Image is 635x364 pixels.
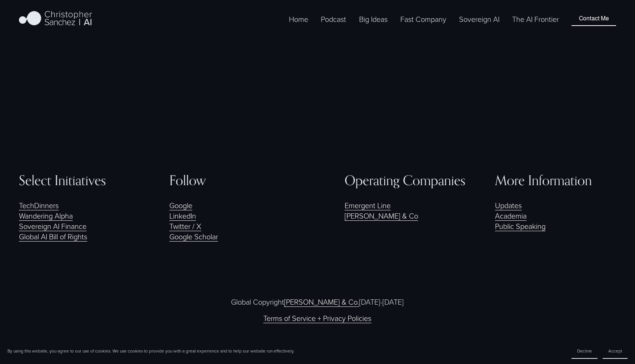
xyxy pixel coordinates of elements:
[495,200,522,210] a: Updates
[359,14,388,24] span: Big Ideas
[495,173,616,188] h4: More Information
[19,210,73,221] a: Wandering Alpha
[345,173,466,188] h4: Operating Companies
[608,348,622,354] span: Accept
[603,344,628,359] button: Accept
[19,173,140,188] h4: Select Initiatives
[169,231,218,242] a: Google Scholar
[400,14,446,24] span: Fast Company
[7,348,294,354] p: By using this website, you agree to our use of cookies. We use cookies to provide you with a grea...
[359,13,388,25] a: folder dropdown
[19,231,87,242] a: Global AI Bill of Rights
[169,173,290,188] h4: Follow
[495,210,527,221] a: Academia
[19,221,87,231] a: Sovereign AI Finance
[571,344,597,359] button: Decline
[321,13,346,25] a: Podcast
[19,200,59,210] a: TechDinners
[512,13,559,25] a: The AI Frontier
[459,13,499,25] a: Sovereign AI
[577,348,592,354] span: Decline
[345,200,391,210] a: Emergent Line
[571,12,616,26] a: Contact Me
[169,296,466,307] p: Global Copyright [DATE]-[DATE]
[263,313,371,323] a: Terms of Service + Privacy Policies
[289,13,308,25] a: Home
[19,10,92,28] img: Christopher Sanchez | AI
[169,200,192,210] a: Google
[400,13,446,25] a: folder dropdown
[495,221,546,231] a: Public Speaking
[345,210,418,221] a: [PERSON_NAME] & Co
[169,221,201,231] a: Twitter / X
[284,296,359,307] a: [PERSON_NAME] & Co.
[169,210,196,221] a: LinkedIn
